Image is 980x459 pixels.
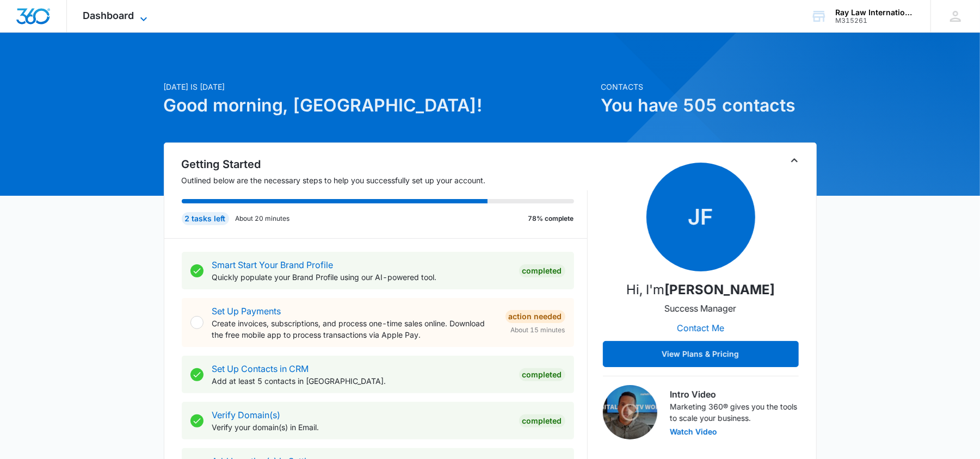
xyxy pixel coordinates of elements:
p: 78% complete [528,214,574,224]
button: Watch Video [670,428,718,436]
button: Contact Me [666,315,735,341]
div: Action Needed [506,310,565,323]
h1: You have 505 contacts [601,92,817,119]
div: 2 tasks left [182,212,229,225]
div: Completed [519,264,565,277]
h3: Intro Video [670,388,799,401]
a: Verify Domain(s) [212,410,281,420]
div: account name [835,8,915,17]
p: Success Manager [665,302,737,315]
a: Set Up Contacts in CRM [212,363,309,374]
p: [DATE] is [DATE] [164,81,595,92]
p: Verify your domain(s) in Email. [212,421,510,433]
p: About 20 minutes [236,214,290,224]
p: Contacts [601,81,817,92]
p: Quickly populate your Brand Profile using our AI-powered tool. [212,271,510,283]
span: Dashboard [83,10,134,21]
h1: Good morning, [GEOGRAPHIC_DATA]! [164,92,595,119]
p: Outlined below are the necessary steps to help you successfully set up your account. [182,175,588,186]
button: Toggle Collapse [788,154,801,167]
p: Add at least 5 contacts in [GEOGRAPHIC_DATA]. [212,375,510,387]
div: Completed [519,414,565,427]
img: Intro Video [603,385,657,439]
span: JF [646,163,755,271]
h2: Getting Started [182,156,588,172]
strong: [PERSON_NAME] [664,282,775,297]
span: About 15 minutes [511,325,565,335]
p: Create invoices, subscriptions, and process one-time sales online. Download the free mobile app t... [212,318,497,340]
a: Smart Start Your Brand Profile [212,259,334,270]
p: Marketing 360® gives you the tools to scale your business. [670,401,799,424]
button: View Plans & Pricing [603,341,799,367]
div: account id [835,17,915,24]
p: Hi, I'm [626,280,775,300]
a: Set Up Payments [212,306,281,317]
div: Completed [519,368,565,381]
